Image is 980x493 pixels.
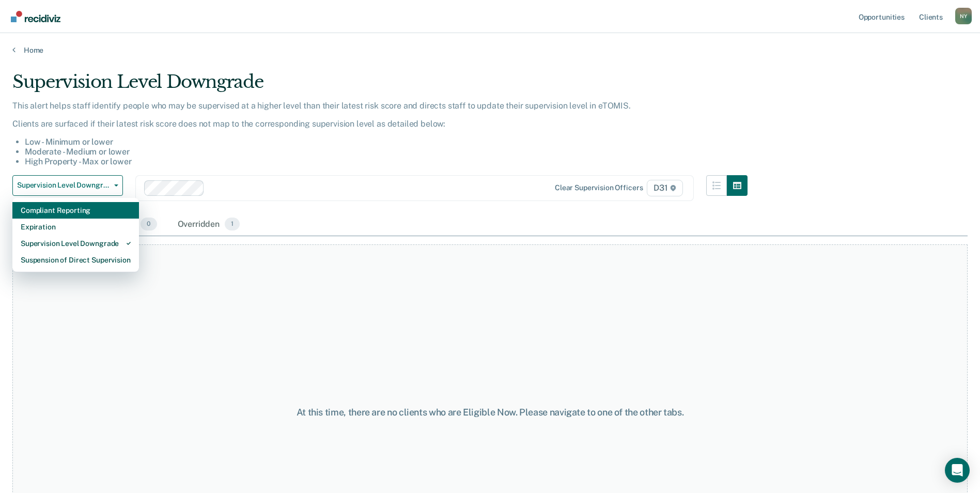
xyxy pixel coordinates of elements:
div: Overridden1 [176,213,242,236]
span: 1 [225,218,240,231]
div: Supervision Level Downgrade [12,71,748,101]
span: Supervision Level Downgrade [17,181,110,190]
div: Suspension of Direct Supervision [21,252,131,268]
div: Open Intercom Messenger [945,458,970,483]
div: Expiration [21,219,131,235]
button: Supervision Level Downgrade [12,175,123,196]
span: 0 [141,218,157,231]
div: Supervision Level Downgrade [21,235,131,252]
p: This alert helps staff identify people who may be supervised at a higher level than their latest ... [12,101,748,111]
img: Recidiviz [11,11,60,22]
a: Home [12,45,968,55]
li: High Property - Max or lower [25,157,748,166]
li: Low - Minimum or lower [25,137,748,147]
div: At this time, there are no clients who are Eligible Now. Please navigate to one of the other tabs. [252,407,729,418]
div: Compliant Reporting [21,202,131,219]
p: Clients are surfaced if their latest risk score does not map to the corresponding supervision lev... [12,119,748,129]
span: D31 [647,180,682,196]
div: N Y [955,8,972,24]
button: Profile dropdown button [955,8,972,24]
li: Moderate - Medium or lower [25,147,748,157]
div: Clear supervision officers [555,183,643,192]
